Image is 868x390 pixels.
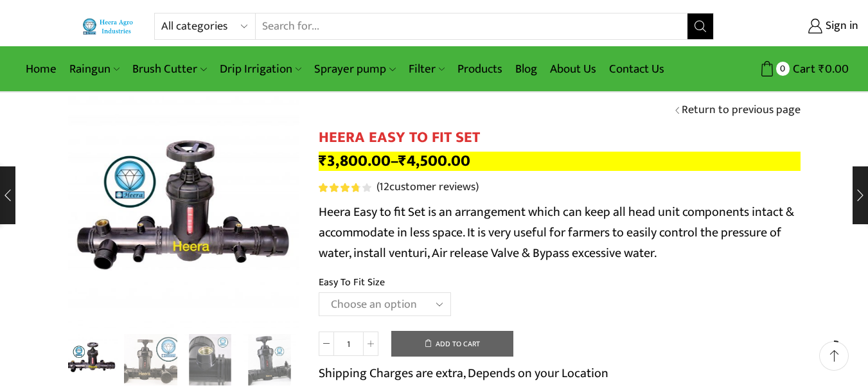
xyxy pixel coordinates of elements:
[256,13,687,39] input: Search for...
[398,148,407,174] span: ₹
[65,332,118,386] img: Heera Easy To Fit Set
[124,334,177,387] a: IMG_1477
[319,202,801,263] p: Heera Easy to fit Set is an arrangement which can keep all head unit components intact & accommod...
[603,54,671,84] a: Contact Us
[126,54,213,84] a: Brush Cutter
[319,148,391,174] bdi: 3,800.00
[379,177,389,197] span: 12
[243,334,296,386] li: 4 / 8
[544,54,603,84] a: About Us
[213,54,308,84] a: Drip Irrigation
[319,152,801,171] p: –
[19,54,63,84] a: Home
[63,54,126,84] a: Raingun
[319,183,359,192] span: Rated out of 5 based on customer ratings
[319,129,801,147] h1: HEERA EASY TO FIT SET
[184,334,237,386] li: 3 / 8
[687,13,713,39] button: Search button
[402,54,451,84] a: Filter
[376,179,479,196] a: (12customer reviews)
[398,148,470,174] bdi: 4,500.00
[65,334,118,386] li: 1 / 8
[682,102,801,119] a: Return to previous page
[243,334,296,387] a: IMG_1483
[334,332,363,356] input: Product quantity
[319,363,608,384] p: Shipping Charges are extra, Depends on your Location
[68,96,299,328] div: 1 / 8
[819,59,849,79] bdi: 0.00
[509,54,544,84] a: Blog
[391,331,513,357] button: Add to cart
[776,62,790,75] span: 0
[308,54,402,84] a: Sprayer pump
[184,334,237,387] a: IMG_1482
[790,60,815,78] span: Cart
[319,183,371,192] div: Rated 3.83 out of 5
[319,275,385,290] label: Easy To Fit Size
[319,183,373,192] span: 12
[68,96,299,328] img: Heera Easy To Fit Set
[451,54,509,84] a: Products
[733,15,858,38] a: Sign in
[819,59,825,79] span: ₹
[727,57,849,81] a: 0 Cart ₹0.00
[319,148,327,174] span: ₹
[822,18,858,35] span: Sign in
[124,334,177,386] li: 2 / 8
